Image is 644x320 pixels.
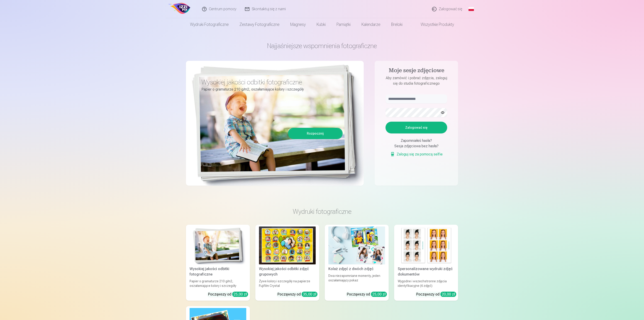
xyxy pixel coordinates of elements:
[385,143,447,149] div: Sesja zdjęciowa bez hasła?
[394,225,458,301] a: Spersonalizowane wydruki zdjęć dokumentówSpersonalizowane wydruki zdjęć dokumentówWygodne i wszec...
[408,18,459,31] a: Wszystkie produkty
[356,18,386,31] a: Kalendarze
[396,279,456,288] div: Wygodne i wszechstronne zdjęcia identyfikacyjne (6 zdjęć)
[385,138,447,143] div: Zapomniałeś hasła?
[327,266,387,272] div: Kolaż zdjęć z dwóch zdjęć
[289,128,342,138] a: Rozpocznij
[386,18,408,31] a: Breloki
[396,266,456,277] div: Spersonalizowane wydruki zdjęć dokumentów
[185,18,234,31] a: Wydruki fotograficzne
[347,292,387,297] div: Począwszy od
[325,225,389,301] a: Kolaż zdjęć z dwóch zdjęćKolaż zdjęć z dwóch zdjęćDwa niezapomniane momenty, jeden oszałamiający ...
[188,266,248,277] div: Wysokiej jakości odbitki fotograficzne
[257,279,317,288] div: Żywe kolory i szczegóły na papierze Fujifilm Crystal
[302,292,317,297] div: 35,00 zł
[190,226,246,264] img: Wysokiej jakości odbitki fotograficzne
[390,152,443,157] a: Zaloguj się za pomocą selfie
[311,18,331,31] a: Kubki
[201,86,339,93] p: Papier o gramaturze 210 g/m2, oszałamiające kolory i szczegóły
[385,122,447,133] button: Zalogować się
[232,292,248,297] div: 25,00 zł
[416,292,456,297] div: Począwszy od
[234,18,285,31] a: Zestawy fotograficzne
[190,207,454,216] h3: Wydruki fotograficzne
[186,42,458,50] h1: Najjaśniejsze wspomnienia fotograficzne
[188,279,248,288] div: Papier o gramaturze 210 g/m2, oszałamiające kolory i szczegóły
[381,67,452,75] h4: Moje sesje zdjęciowe
[186,225,250,301] a: Wysokiej jakości odbitki fotograficzneWysokiej jakości odbitki fotograficznePapier o gramaturze 2...
[371,292,387,297] div: 25,00 zł
[328,226,385,264] img: Kolaż zdjęć z dwóch zdjęć
[208,292,248,297] div: Począwszy od
[201,78,339,86] h3: Wysokiej jakości odbitki fotograficzne
[257,266,317,277] div: Wysokiej jakości odbitki zdjęć grupowych
[381,75,452,86] p: Aby zamówić i pobrać zdjęcia, zaloguj się do studia fotograficznego
[440,292,456,297] div: 20,00 zł
[327,273,387,288] div: Dwa niezapomniane momenty, jeden oszałamiający pokaz
[331,18,356,31] a: Pamiątki
[277,292,317,297] div: Począwszy od
[167,2,192,16] img: /p1
[398,226,454,264] img: Spersonalizowane wydruki zdjęć dokumentów
[255,225,319,301] a: Wysokiej jakości odbitki zdjęć grupowychWysokiej jakości odbitki zdjęć grupowychŻywe kolory i szc...
[259,226,316,264] img: Wysokiej jakości odbitki zdjęć grupowych
[285,18,311,31] a: Magnesy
